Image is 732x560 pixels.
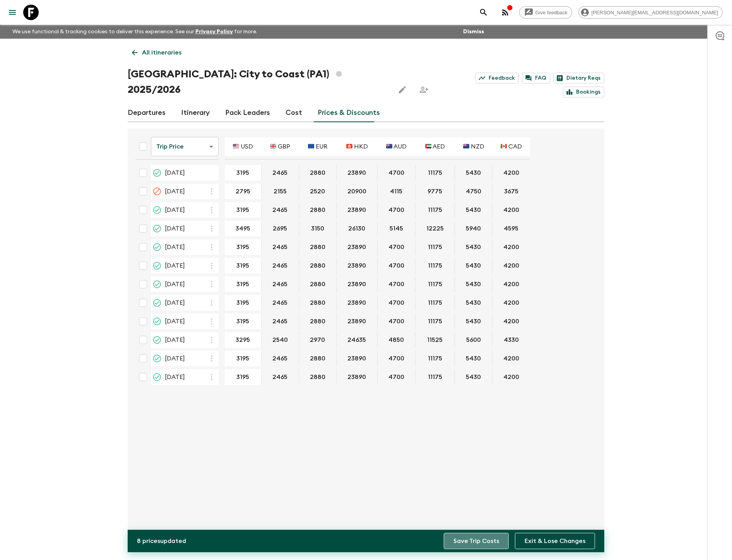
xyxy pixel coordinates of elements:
button: Dismiss [461,26,486,37]
button: 5145 [380,221,412,236]
a: Privacy Policy [195,29,233,34]
button: 2465 [263,295,297,311]
button: 2880 [301,314,335,329]
div: 07 Feb 2026; 🇳🇿 NZD [455,258,493,273]
button: 2465 [263,165,297,181]
div: 20 Jun 2026; 🇺🇸 USD [225,369,262,385]
div: 14 Mar 2026; 🇦🇪 AED [416,295,455,311]
div: 21 Feb 2026; 🇨🇦 CAD [493,277,530,292]
svg: On Sale [152,261,162,270]
span: [DATE] [165,242,185,252]
p: 🇬🇧 GBP [270,142,291,151]
span: [DATE] [165,335,185,345]
button: 2880 [301,239,335,255]
svg: On Sale [152,372,162,382]
span: [DATE] [165,168,185,178]
div: 20 Jun 2026; 🇬🇧 GBP [262,369,299,385]
div: 22 Nov 2025; 🇦🇪 AED [416,202,455,218]
div: 20 Jun 2026; 🇦🇺 AUD [378,369,416,385]
div: 27 Dec 2025; 🇳🇿 NZD [455,221,493,236]
button: 23890 [339,202,376,218]
a: Itinerary [181,104,210,122]
div: 28 Mar 2026; 🇦🇺 AUD [378,314,416,329]
button: 11175 [419,258,452,273]
button: 3195 [227,277,259,292]
button: 4700 [379,277,414,292]
p: 🇭🇰 HKD [346,142,368,151]
a: Feedback [475,73,519,84]
div: 14 Mar 2026; 🇬🇧 GBP [262,295,299,311]
button: 11175 [419,351,452,366]
div: 23 May 2026; 🇦🇺 AUD [378,351,416,366]
button: 11175 [419,165,452,181]
div: 23 May 2026; 🇨🇦 CAD [493,351,530,366]
div: Trip Price [151,136,219,157]
button: 5430 [457,314,491,329]
div: 04 Apr 2026; 🇨🇦 CAD [493,332,530,348]
button: menu [5,5,20,20]
button: 2695 [264,221,297,236]
div: 04 Apr 2026; 🇪🇺 EUR [299,332,337,348]
span: [DATE] [165,298,185,307]
p: 🇳🇿 NZD [463,142,484,151]
div: 28 Mar 2026; 🇺🇸 USD [225,314,262,329]
span: Give feedback [531,10,572,15]
div: 04 Apr 2026; 🇦🇪 AED [416,332,455,348]
button: 4700 [379,369,414,385]
div: 23 May 2026; 🇦🇪 AED [416,351,455,366]
div: 07 Feb 2026; 🇬🇧 GBP [262,258,299,273]
div: 21 Feb 2026; 🇪🇺 EUR [299,277,337,292]
div: 11 Oct 2025; 🇬🇧 GBP [262,184,299,199]
button: 2465 [263,258,297,273]
button: 11525 [418,332,452,348]
button: 4700 [379,295,414,311]
button: 4700 [379,239,414,255]
div: 28 Mar 2026; 🇭🇰 HKD [337,314,378,329]
div: 17 Jan 2026; 🇪🇺 EUR [299,239,337,255]
button: 5430 [457,239,491,255]
button: 23890 [339,165,376,181]
button: 4750 [457,184,491,199]
button: Save Trip Costs [444,533,509,549]
button: 23890 [339,351,376,366]
a: Prices & Discounts [318,104,380,122]
div: 22 Nov 2025; 🇨🇦 CAD [493,202,530,218]
button: 23890 [339,369,376,385]
button: 4700 [379,202,414,218]
button: 5430 [457,295,491,311]
div: 27 Dec 2025; 🇨🇦 CAD [493,221,530,236]
button: 2880 [301,295,335,311]
div: 20 Jun 2026; 🇪🇺 EUR [299,369,337,385]
button: 3195 [227,351,259,366]
a: Pack Leaders [225,104,270,122]
div: 20 Jun 2026; 🇭🇰 HKD [337,369,378,385]
div: 20 Jun 2026; 🇦🇪 AED [416,369,455,385]
div: 13 Sep 2025; 🇦🇺 AUD [378,165,416,181]
button: 4850 [380,332,414,348]
button: 3195 [227,314,259,329]
button: 3195 [227,295,259,311]
div: 21 Feb 2026; 🇦🇺 AUD [378,277,416,292]
button: 2880 [301,165,335,181]
button: 4330 [494,332,528,348]
button: 5430 [457,165,491,181]
div: 14 Mar 2026; 🇦🇺 AUD [378,295,416,311]
div: 27 Dec 2025; 🇦🇺 AUD [378,221,416,236]
div: 27 Dec 2025; 🇺🇸 USD [225,221,262,236]
span: [DATE] [165,224,185,233]
button: 4200 [494,295,528,311]
a: All itineraries [128,45,186,60]
p: 8 price s updated [137,536,186,546]
div: 27 Dec 2025; 🇬🇧 GBP [262,221,299,236]
button: 11175 [419,314,452,329]
button: 5430 [457,258,491,273]
div: 04 Apr 2026; 🇺🇸 USD [225,332,262,348]
p: 🇪🇺 EUR [308,142,328,151]
div: 11 Oct 2025; 🇨🇦 CAD [493,184,530,199]
button: 20900 [338,184,376,199]
div: 14 Mar 2026; 🇭🇰 HKD [337,295,378,311]
div: 04 Apr 2026; 🇦🇺 AUD [378,332,416,348]
button: 4700 [379,351,414,366]
a: FAQ [522,73,550,84]
button: 5430 [457,351,491,366]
